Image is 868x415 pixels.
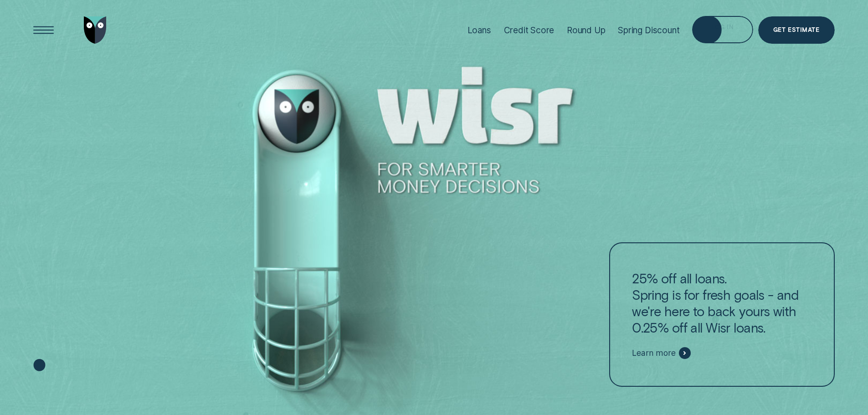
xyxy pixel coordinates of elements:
img: Wisr [84,16,107,44]
p: 25% off all loans. Spring is for fresh goals - and we're here to back yours with 0.25% off all Wi... [632,270,812,336]
div: Loans [467,25,491,36]
a: 25% off all loans.Spring is for fresh goals - and we're here to back yours with 0.25% off all Wis... [609,242,834,387]
button: Open Menu [30,16,57,44]
a: Get Estimate [758,16,835,44]
div: Credit Score [504,25,555,36]
div: Round Up [567,25,606,36]
span: Learn more [632,348,675,358]
div: Spring Discount [618,25,679,36]
button: Log in [692,16,753,43]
